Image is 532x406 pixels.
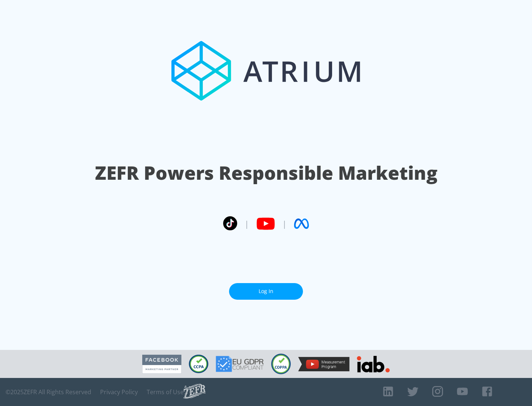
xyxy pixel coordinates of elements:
img: Facebook Marketing Partner [142,355,181,374]
img: IAB [357,356,390,372]
h1: ZEFR Powers Responsible Marketing [95,160,437,186]
a: Privacy Policy [100,388,138,396]
img: CCPA Compliant [189,355,208,373]
img: GDPR Compliant [216,356,264,372]
img: COPPA Compliant [271,354,291,374]
span: | [282,218,287,229]
span: © 2025 ZEFR All Rights Reserved [6,388,91,396]
img: YouTube Measurement Program [298,357,349,371]
a: Terms of Use [147,388,184,396]
span: | [245,218,249,229]
a: Log In [229,283,303,300]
